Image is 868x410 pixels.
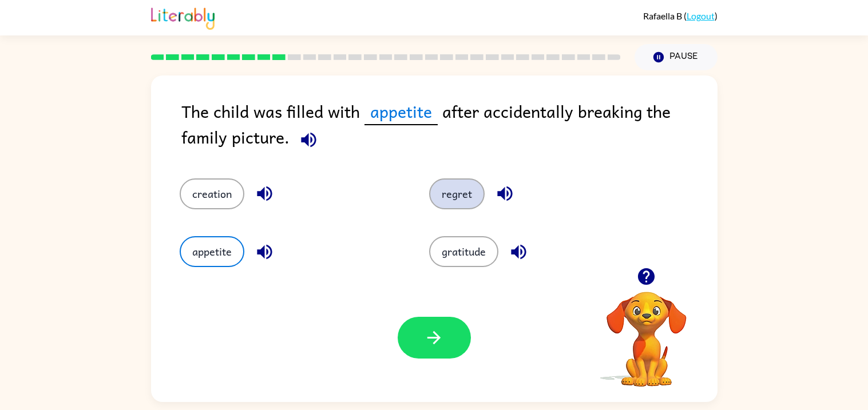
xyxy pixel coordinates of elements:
[643,10,718,21] div: ( )
[151,5,215,30] img: Literably
[181,98,718,156] div: The child was filled with after accidentally breaking the family picture.
[687,10,715,21] a: Logout
[180,178,244,209] button: creation
[635,44,718,70] button: Pause
[429,178,485,209] button: regret
[429,236,498,267] button: gratitude
[589,274,704,388] video: Your browser must support playing .mp4 files to use Literably. Please try using another browser.
[364,98,438,125] span: appetite
[180,236,244,267] button: appetite
[643,10,684,21] span: Rafaella B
